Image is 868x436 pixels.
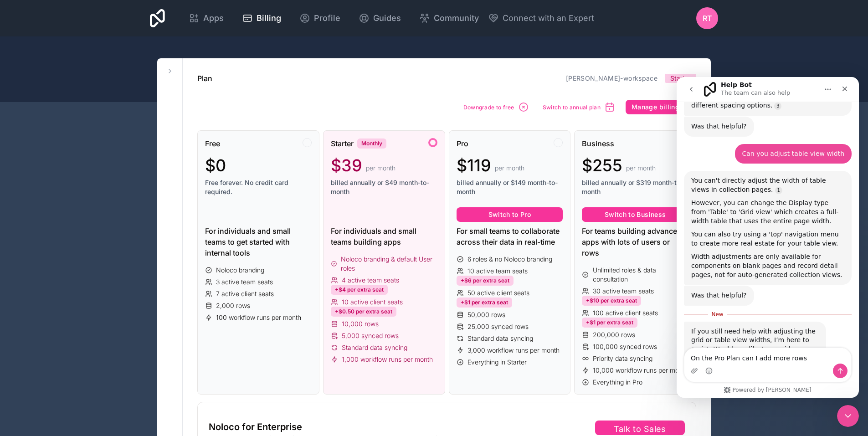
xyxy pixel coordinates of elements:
[351,8,408,28] a: Guides
[467,358,527,367] span: Everything in Starter
[593,366,688,375] span: 10,000 workflow runs per month
[331,285,388,295] div: +$4 per extra seat
[457,156,491,174] span: $119
[632,103,679,111] span: Manage billing
[593,308,658,318] span: 100 active client seats
[257,12,281,25] span: Billing
[342,319,379,328] span: 10,000 rows
[342,276,399,285] span: 4 active team seats
[216,289,274,298] span: 7 active client seats
[467,255,552,264] span: 6 roles & no Noloco branding
[216,301,250,310] span: 2,000 rows
[331,156,362,174] span: $39
[342,355,433,364] span: 1,000 workflow runs per month
[205,226,312,258] div: For individuals and small teams to get started with internal tools
[488,12,594,25] button: Connect with an Expert
[543,104,601,111] span: Switch to annual plan
[342,298,403,307] span: 10 active client seats
[670,74,691,83] span: Starter
[457,276,514,286] div: +$6 per extra seat
[837,405,859,427] iframe: Intercom live chat
[582,226,688,258] div: For teams building advanced apps with lots of users or rows
[373,12,401,25] span: Guides
[341,255,437,273] span: Noloco branding & default User roles
[331,226,437,247] div: For individuals and small teams building apps
[582,318,637,328] div: +$1 per extra seat
[235,8,288,28] a: Billing
[209,421,302,433] span: Noloco for Enterprise
[582,156,622,174] span: $255
[457,138,468,149] span: Pro
[331,307,396,317] div: +$0.50 per extra seat
[703,13,712,24] span: RT
[342,331,399,340] span: 5,000 synced rows
[467,346,560,355] span: 3,000 workflow runs per month
[566,74,657,82] a: [PERSON_NAME]-workspace
[457,207,563,222] button: Switch to Pro
[460,98,532,116] button: Downgrade to free
[593,342,657,351] span: 100,000 synced rows
[457,226,563,247] div: For small teams to collaborate across their data in real-time
[582,296,641,306] div: +$10 per extra seat
[216,266,264,275] span: Noloco branding
[434,12,479,25] span: Community
[412,8,486,28] a: Community
[582,207,688,222] button: Switch to Business
[503,12,594,25] span: Connect with an Expert
[197,73,212,84] h1: Plan
[216,277,273,287] span: 3 active team seats
[593,354,652,363] span: Priority data syncing
[677,77,859,398] iframe: Intercom live chat
[467,288,529,298] span: 50 active client seats
[205,178,312,196] span: Free forever. No credit card required.
[366,164,395,173] span: per month
[216,313,301,322] span: 100 workflow runs per month
[582,178,688,196] span: billed annually or $319 month-to-month
[626,164,656,173] span: per month
[205,138,220,149] span: Free
[181,8,231,28] a: Apps
[205,156,226,174] span: $0
[467,334,533,343] span: Standard data syncing
[357,138,386,149] div: Monthly
[314,12,340,25] span: Profile
[595,421,685,435] button: Talk to Sales
[457,178,563,196] span: billed annually or $149 month-to-month
[457,298,512,308] div: +$1 per extra seat
[582,138,614,149] span: Business
[467,322,529,331] span: 25,000 synced rows
[467,310,505,319] span: 50,000 rows
[593,330,635,339] span: 200,000 rows
[626,100,696,114] button: Manage billing
[342,343,407,352] span: Standard data syncing
[331,178,437,196] span: billed annually or $49 month-to-month
[539,98,618,116] button: Switch to annual plan
[292,8,348,28] a: Profile
[203,12,224,25] span: Apps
